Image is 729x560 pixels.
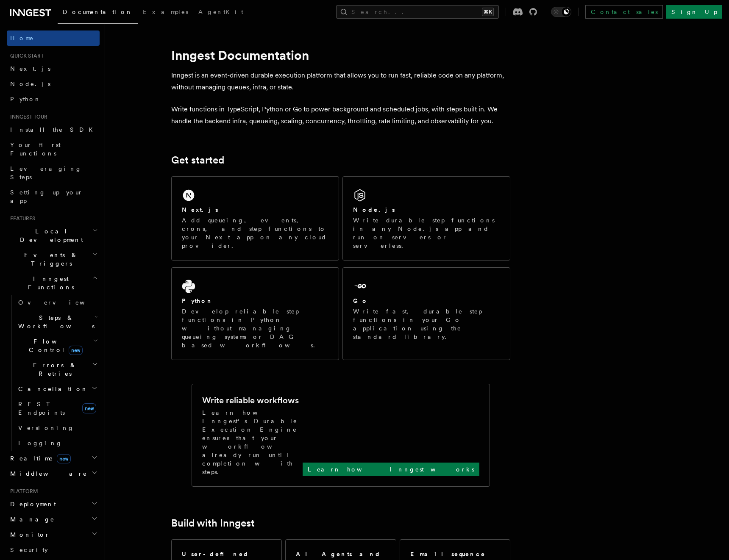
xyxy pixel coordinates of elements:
a: Get started [171,154,224,166]
span: Inngest tour [7,114,47,120]
button: Events & Triggers [7,247,100,271]
p: Add queueing, events, crons, and step functions to your Next app on any cloud provider. [182,216,328,250]
p: Develop reliable step functions in Python without managing queueing systems or DAG based workflows. [182,307,328,349]
p: Write durable step functions in any Node.js app and run on servers or serverless. [353,216,500,250]
span: Overview [18,299,106,306]
span: Deployment [7,500,56,508]
span: Features [7,215,35,222]
span: Local Development [7,227,92,244]
p: Inngest is an event-driven durable execution platform that allows you to run fast, reliable code ... [171,69,510,93]
h2: Next.js [182,205,218,214]
p: Learn how Inngest's Durable Execution Engine ensures that your workflow already run until complet... [202,408,303,476]
button: Inngest Functions [7,271,100,295]
span: Flow Control [15,337,93,354]
span: Your first Functions [10,141,61,157]
span: Documentation [63,8,133,15]
a: Home [7,30,100,46]
a: Leveraging Steps [7,161,100,185]
a: REST Endpointsnew [15,396,100,420]
span: AgentKit [198,8,243,15]
span: Examples [143,8,188,15]
a: AgentKit [193,3,248,23]
button: Middleware [7,466,100,481]
span: Home [10,34,34,42]
span: Platform [7,488,38,495]
a: Learn how Inngest works [303,463,479,476]
button: Realtimenew [7,451,100,466]
span: Manage [7,515,55,524]
a: Sign Up [666,5,722,19]
div: Inngest Functions [7,295,100,451]
h1: Inngest Documentation [171,47,510,63]
span: Node.js [10,80,50,87]
span: Quick start [7,53,44,59]
span: Events & Triggers [7,251,92,268]
h2: Go [353,297,368,305]
a: Examples [138,3,193,23]
p: Write functions in TypeScript, Python or Go to power background and scheduled jobs, with steps bu... [171,103,510,127]
button: Steps & Workflows [15,310,100,334]
a: Install the SDK [7,122,100,137]
span: Steps & Workflows [15,313,95,330]
span: Cancellation [15,385,88,393]
button: Cancellation [15,381,100,396]
span: Versioning [18,424,74,431]
span: REST Endpoints [18,401,65,416]
a: Contact sales [585,5,663,19]
a: Your first Functions [7,137,100,161]
a: Documentation [58,3,138,24]
span: Install the SDK [10,126,98,133]
a: Build with Inngest [171,517,255,529]
kbd: ⌘K [482,8,494,16]
a: GoWrite fast, durable step functions in your Go application using the standard library. [342,267,510,360]
a: Overview [15,295,100,310]
a: Security [7,542,100,557]
h2: Node.js [353,205,395,214]
span: Next.js [10,65,50,72]
button: Local Development [7,224,100,247]
span: Python [10,96,41,103]
a: PythonDevelop reliable step functions in Python without managing queueing systems or DAG based wo... [171,267,339,360]
button: Deployment [7,496,100,512]
h2: Write reliable workflows [202,394,299,406]
a: Python [7,91,100,107]
button: Monitor [7,527,100,542]
span: new [57,454,71,463]
span: Leveraging Steps [10,165,82,180]
span: Realtime [7,454,71,463]
p: Learn how Inngest works [308,465,474,474]
button: Errors & Retries [15,358,100,381]
a: Next.js [7,61,100,76]
span: Monitor [7,530,50,539]
h2: Email sequence [410,550,486,558]
span: Logging [18,440,62,446]
button: Toggle dark mode [551,7,571,17]
span: new [82,403,96,413]
span: Inngest Functions [7,274,92,291]
button: Flow Controlnew [15,334,100,358]
a: Next.jsAdd queueing, events, crons, and step functions to your Next app on any cloud provider. [171,176,339,261]
button: Manage [7,512,100,527]
a: Setting up your app [7,185,100,208]
span: Setting up your app [10,189,83,204]
span: Errors & Retries [15,361,92,378]
button: Search...⌘K [336,5,499,19]
a: Logging [15,435,100,451]
a: Versioning [15,420,100,435]
span: new [69,346,83,355]
a: Node.jsWrite durable step functions in any Node.js app and run on servers or serverless. [342,176,510,261]
a: Node.js [7,76,100,91]
span: Security [10,546,48,553]
span: Middleware [7,469,87,478]
p: Write fast, durable step functions in your Go application using the standard library. [353,307,500,341]
h2: Python [182,297,213,305]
